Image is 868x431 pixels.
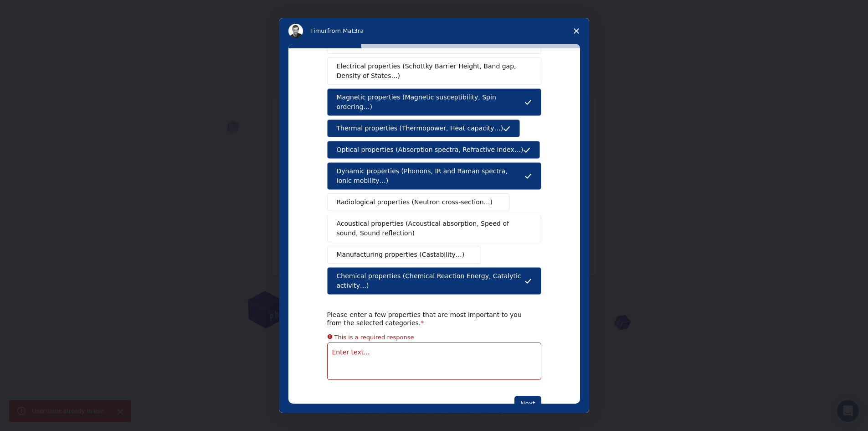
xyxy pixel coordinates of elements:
[327,88,541,116] button: Magnetic properties (Magnetic susceptibility, Spin ordering…)
[327,343,541,380] textarea: Enter text...
[337,271,524,291] span: Chemical properties (Chemical Reaction Energy, Catalytic activity…)
[18,6,51,15] span: Support
[310,27,327,34] span: Timur
[288,24,303,38] img: Profile image for Timur
[337,166,524,186] span: Dynamic properties (Phonons, IR and Raman spectra, Ionic mobility…)
[334,332,414,342] div: This is a required response
[337,145,524,155] span: Optical properties (Absorption spectra, Refractive index…)
[337,124,503,133] span: Thermal properties (Thermopower, Heat capacity…)
[327,311,528,327] div: Please enter a few properties that are most important to you from the selected categories.
[327,267,541,295] button: Chemical properties (Chemical Reaction Energy, Catalytic activity…)
[337,62,526,81] span: Electrical properties (Schottky Barrier Height, Band gap, Density of States…)
[337,250,465,260] span: Manufacturing properties (Castability…)
[327,246,482,264] button: Manufacturing properties (Castability…)
[327,141,540,159] button: Optical properties (Absorption spectra, Refractive index…)
[337,197,493,207] span: Radiological properties (Neutron cross-section…)
[337,219,526,238] span: Acoustical properties (Acoustical absorption, Speed of sound, Sound reflection)
[564,18,589,44] span: Close survey
[327,215,541,242] button: Acoustical properties (Acoustical absorption, Speed of sound, Sound reflection)
[514,396,541,411] button: Next
[327,193,510,211] button: Radiological properties (Neutron cross-section…)
[327,27,364,34] span: from Mat3ra
[327,162,541,190] button: Dynamic properties (Phonons, IR and Raman spectra, Ionic mobility…)
[327,57,541,85] button: Electrical properties (Schottky Barrier Height, Band gap, Density of States…)
[337,93,524,112] span: Magnetic properties (Magnetic susceptibility, Spin ordering…)
[327,119,520,137] button: Thermal properties (Thermopower, Heat capacity…)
